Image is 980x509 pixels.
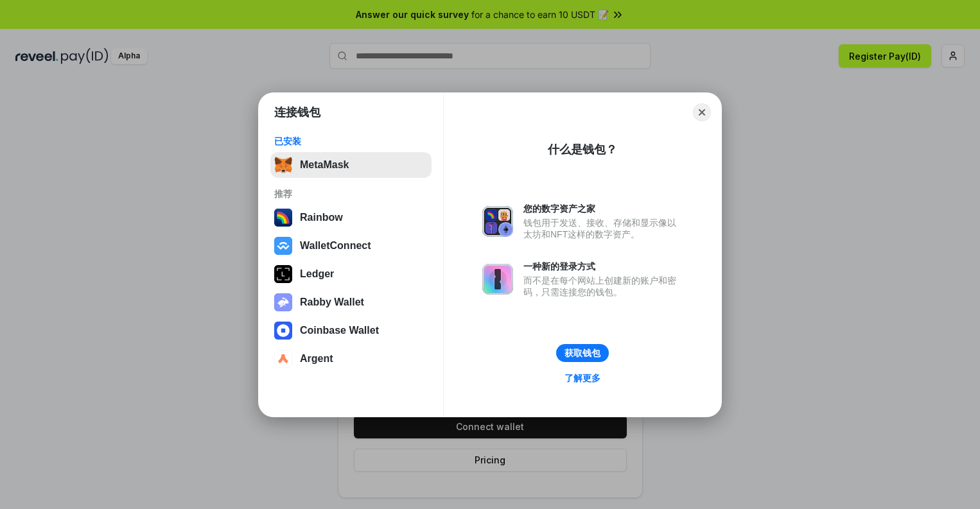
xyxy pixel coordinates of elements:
img: svg+xml,%3Csvg%20xmlns%3D%22http%3A%2F%2Fwww.w3.org%2F2000%2Fsvg%22%20fill%3D%22none%22%20viewBox... [482,264,513,295]
div: 而不是在每个网站上创建新的账户和密码，只需连接您的钱包。 [523,275,683,298]
div: WalletConnect [300,240,371,252]
img: svg+xml,%3Csvg%20width%3D%2228%22%20height%3D%2228%22%20viewBox%3D%220%200%2028%2028%22%20fill%3D... [274,350,292,368]
div: Rainbow [300,212,343,223]
div: 了解更多 [564,372,600,384]
img: svg+xml,%3Csvg%20xmlns%3D%22http%3A%2F%2Fwww.w3.org%2F2000%2Fsvg%22%20fill%3D%22none%22%20viewBox... [482,206,513,237]
img: svg+xml,%3Csvg%20width%3D%2228%22%20height%3D%2228%22%20viewBox%3D%220%200%2028%2028%22%20fill%3D... [274,322,292,340]
h1: 连接钱包 [274,105,320,120]
div: 推荐 [274,188,428,200]
button: MetaMask [270,152,432,178]
div: 什么是钱包？ [548,142,617,157]
img: svg+xml,%3Csvg%20width%3D%22120%22%20height%3D%22120%22%20viewBox%3D%220%200%20120%20120%22%20fil... [274,209,292,227]
div: Ledger [300,268,334,280]
button: Ledger [270,261,432,287]
button: Rainbow [270,205,432,230]
button: Argent [270,346,432,372]
button: WalletConnect [270,233,432,259]
div: Rabby Wallet [300,297,364,308]
button: Coinbase Wallet [270,318,432,343]
div: MetaMask [300,159,349,171]
div: Coinbase Wallet [300,325,379,336]
button: 获取钱包 [556,344,609,362]
div: 已安装 [274,135,428,147]
img: svg+xml,%3Csvg%20xmlns%3D%22http%3A%2F%2Fwww.w3.org%2F2000%2Fsvg%22%20width%3D%2228%22%20height%3... [274,265,292,283]
img: svg+xml,%3Csvg%20xmlns%3D%22http%3A%2F%2Fwww.w3.org%2F2000%2Fsvg%22%20fill%3D%22none%22%20viewBox... [274,293,292,311]
div: Argent [300,353,333,365]
div: 获取钱包 [564,347,600,359]
div: 您的数字资产之家 [523,203,683,214]
a: 了解更多 [557,370,608,386]
img: svg+xml,%3Csvg%20fill%3D%22none%22%20height%3D%2233%22%20viewBox%3D%220%200%2035%2033%22%20width%... [274,156,292,174]
div: 钱包用于发送、接收、存储和显示像以太坊和NFT这样的数字资产。 [523,217,683,240]
img: svg+xml,%3Csvg%20width%3D%2228%22%20height%3D%2228%22%20viewBox%3D%220%200%2028%2028%22%20fill%3D... [274,237,292,255]
div: 一种新的登录方式 [523,261,683,272]
button: Close [693,103,711,121]
button: Rabby Wallet [270,289,432,315]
